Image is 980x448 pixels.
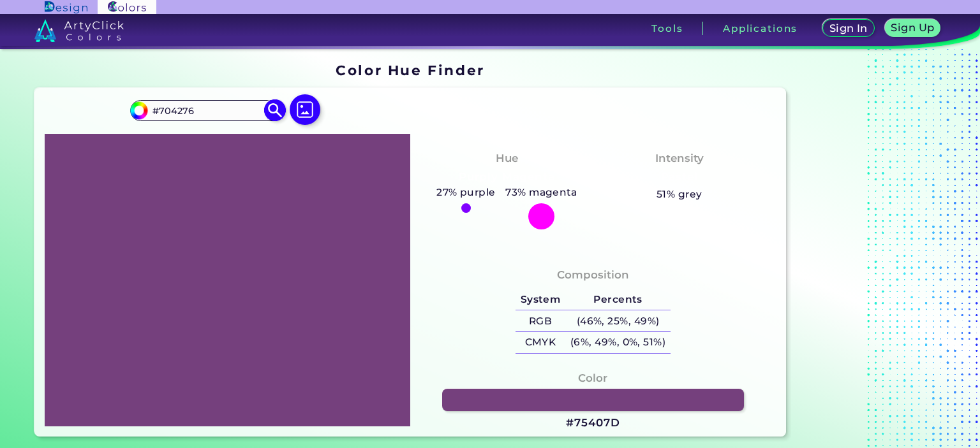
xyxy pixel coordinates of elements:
h4: Intensity [655,149,704,168]
img: ArtyClick Design logo [45,1,87,13]
img: icon picture [290,94,320,125]
h5: RGB [516,310,565,331]
h5: 73% magenta [500,184,582,201]
h5: Percents [565,289,671,310]
img: logo_artyclick_colors_white.svg [34,19,124,42]
h4: Hue [496,149,518,168]
h3: Tools [651,24,683,33]
h5: Sign Up [893,23,933,33]
a: Sign In [825,20,872,36]
h3: Purply Magenta [453,170,560,185]
h4: Color [578,369,607,387]
h5: 27% purple [431,184,500,201]
h1: Color Hue Finder [336,61,484,80]
h5: (6%, 49%, 0%, 51%) [565,332,671,353]
h5: System [516,289,565,310]
h3: #75407D [566,415,620,431]
h5: Sign In [831,24,866,33]
h5: CMYK [516,332,565,353]
h3: Applications [723,24,798,33]
h5: 51% grey [657,186,702,203]
input: type color.. [148,102,267,119]
a: Sign Up [887,20,938,36]
h4: Composition [557,266,629,284]
img: icon search [264,99,286,122]
h3: Pastel [655,170,703,185]
h5: (46%, 25%, 49%) [565,310,671,331]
